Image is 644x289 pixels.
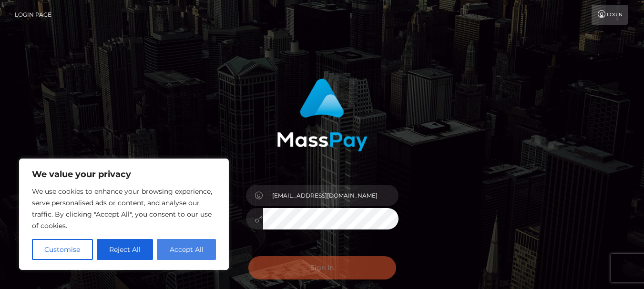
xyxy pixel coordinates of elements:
[263,185,399,206] input: Username...
[32,169,216,180] p: We value your privacy
[97,239,153,260] button: Reject All
[277,79,368,151] img: MassPay Login
[32,239,93,260] button: Customise
[592,5,628,25] a: Login
[32,186,216,231] p: We use cookies to enhance your browsing experience, serve personalised ads or content, and analys...
[157,239,216,260] button: Accept All
[19,159,229,270] div: We value your privacy
[15,5,51,25] a: Login Page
